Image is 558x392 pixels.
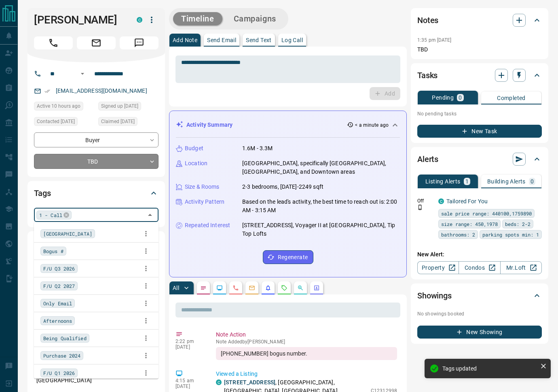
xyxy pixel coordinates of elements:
span: Call [34,36,73,49]
h2: Notes [417,14,438,27]
p: < a minute ago [355,121,389,129]
p: [GEOGRAPHIC_DATA], specifically [GEOGRAPHIC_DATA], [GEOGRAPHIC_DATA], and Downtown areas [242,159,400,176]
p: Building Alerts [487,179,526,184]
p: 1 [465,179,469,184]
p: Budget [185,144,203,153]
h2: Tasks [417,69,438,82]
p: 2-3 bedrooms, [DATE]-2249 sqft [242,183,323,191]
button: Regenerate [263,250,313,264]
p: 2:22 pm [175,339,204,344]
p: Location [185,159,207,168]
svg: Opportunities [297,285,304,291]
p: Size & Rooms [185,183,220,191]
p: 4:15 am [175,378,204,383]
span: Only Email [43,299,72,307]
p: Note Action [216,330,397,339]
div: Wed Aug 13 2025 [34,102,94,113]
div: [PHONE_NUMBER] bogus number. [216,347,397,360]
a: Mr.Loft [500,261,542,274]
p: Add Note [173,37,197,43]
p: [DATE] [175,383,204,389]
div: Sat Aug 02 2025 [98,117,159,128]
p: Activity Summary [186,121,232,129]
div: TBD [34,154,159,169]
button: Timeline [173,12,222,26]
p: Log Call [281,37,303,43]
span: F/U Q2 2027 [43,282,75,290]
p: Based on the lead's activity, the best time to reach out is: 2:00 AM - 3:15 AM [242,198,400,215]
div: condos.ca [216,379,222,385]
span: F/U Q3 2026 [43,264,75,273]
span: Contacted [DATE] [37,117,75,126]
div: 1 - Call [36,211,72,219]
span: Purchase 2024 [43,352,80,360]
span: size range: 450,1978 [441,220,498,228]
span: Afternoons [43,317,72,325]
span: beds: 2-2 [505,220,531,228]
div: Tasks [417,66,542,85]
svg: Agent Actions [313,285,320,291]
svg: Lead Browsing Activity [216,285,223,291]
a: Tailored For You [446,198,488,205]
p: Pending [432,95,454,100]
div: Tags [34,183,159,203]
h2: Alerts [417,153,438,166]
button: Campaigns [226,12,284,26]
svg: Requests [281,285,287,291]
button: Open [78,69,87,79]
a: [EMAIL_ADDRESS][DOMAIN_NAME] [56,87,147,94]
p: 0 [531,179,534,184]
div: condos.ca [438,198,444,204]
h1: [PERSON_NAME] [34,13,125,26]
p: Completed [497,95,526,101]
svg: Emails [249,285,255,291]
div: Sat Aug 02 2025 [34,117,94,128]
svg: Email Verified [44,88,50,94]
p: Send Text [246,37,272,43]
p: Off [417,197,433,205]
p: [STREET_ADDRESS], Voyager II at [GEOGRAPHIC_DATA], Tip Top Lofts [242,221,400,238]
div: Activity Summary< a minute ago [176,117,400,132]
span: 1 - Call [39,211,62,219]
p: No showings booked [417,310,542,317]
p: Send Email [207,37,236,43]
span: Bogus # [43,247,63,255]
p: All [173,285,179,291]
span: Claimed [DATE] [101,117,135,126]
p: Listing Alerts [425,179,461,184]
button: New Task [417,125,542,138]
p: 1:35 pm [DATE] [417,37,452,43]
p: 1.6M - 3.3M [242,144,273,153]
span: [GEOGRAPHIC_DATA] [43,230,92,238]
div: Showings [417,286,542,305]
div: Alerts [417,149,542,169]
span: F/U Q1 2026 [43,369,75,377]
p: No pending tasks [417,108,542,120]
p: Note Added by [PERSON_NAME] [216,339,397,345]
svg: Push Notification Only [417,205,423,210]
svg: Calls [232,285,239,291]
p: Activity Pattern [185,198,224,206]
a: [STREET_ADDRESS] [224,379,275,386]
button: Close [144,209,156,221]
span: Active 10 hours ago [37,102,80,110]
a: Property [417,261,459,274]
h2: Tags [34,187,51,200]
p: 0 [459,95,462,100]
p: Viewed a Listing [216,370,397,378]
span: bathrooms: 2 [441,230,475,239]
p: [DATE] [175,344,204,350]
svg: Notes [200,285,207,291]
a: Condos [459,261,500,274]
span: sale price range: 440100,1759890 [441,209,532,217]
div: condos.ca [137,17,142,23]
div: Notes [417,11,542,30]
p: New Alert: [417,250,542,259]
span: Message [120,36,159,49]
span: Signed up [DATE] [101,102,138,110]
h2: Showings [417,289,452,302]
span: Being Qualified [43,334,87,342]
div: Tags updated [442,365,537,372]
p: TBD [417,45,542,54]
button: New Showing [417,326,542,339]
